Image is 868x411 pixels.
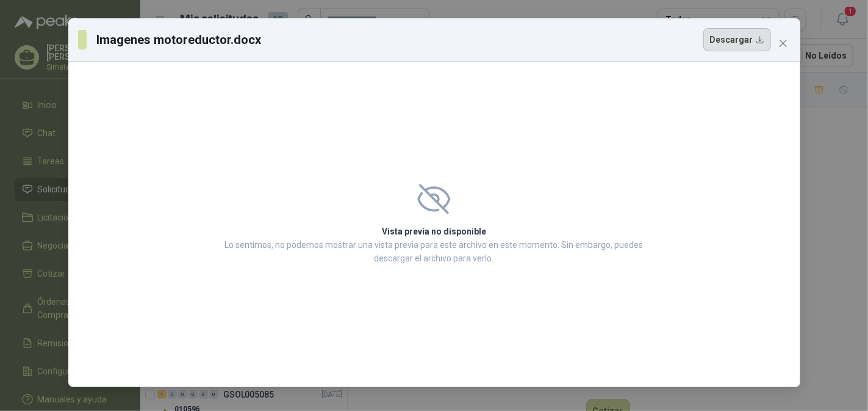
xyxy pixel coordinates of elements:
[773,34,793,53] button: Close
[221,225,647,238] h2: Vista previa no disponible
[778,38,788,48] span: close
[96,31,262,49] h3: Imagenes motoreductor.docx
[703,28,771,51] button: Descargar
[221,238,647,265] p: Lo sentimos, no podemos mostrar una vista previa para este archivo en este momento. Sin embargo, ...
